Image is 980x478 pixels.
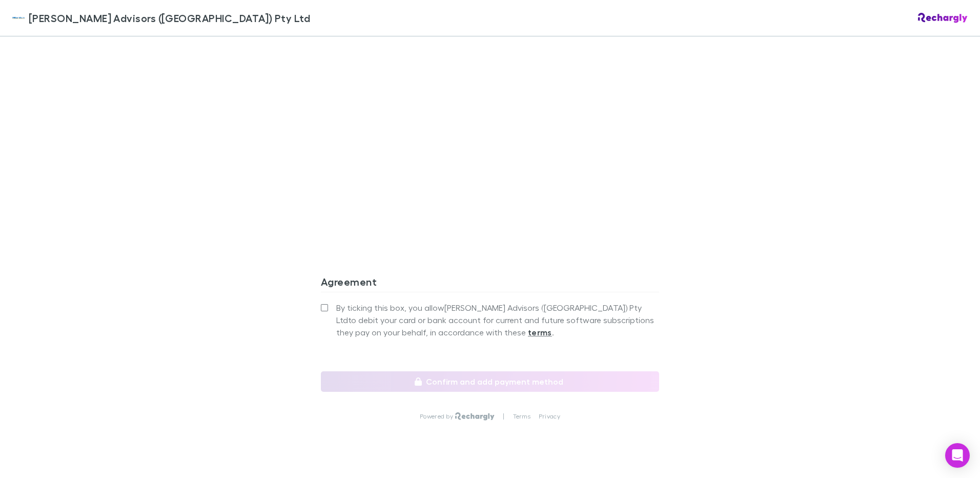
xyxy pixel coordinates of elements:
span: By ticking this box, you allow [PERSON_NAME] Advisors ([GEOGRAPHIC_DATA]) Pty Ltd to debit your c... [336,302,659,338]
div: Open Intercom Messenger [945,443,970,468]
p: | [503,412,504,421]
span: [PERSON_NAME] Advisors ([GEOGRAPHIC_DATA]) Pty Ltd [29,10,310,26]
strong: terms [528,327,552,337]
img: Rechargly Logo [455,412,495,421]
h3: Agreement [321,275,659,292]
a: Terms [513,412,530,421]
img: William Buck Advisors (WA) Pty Ltd's Logo [12,12,25,24]
p: Powered by [420,412,455,421]
img: Rechargly Logo [918,13,968,23]
button: Confirm and add payment method [321,371,659,392]
a: Privacy [539,412,560,421]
